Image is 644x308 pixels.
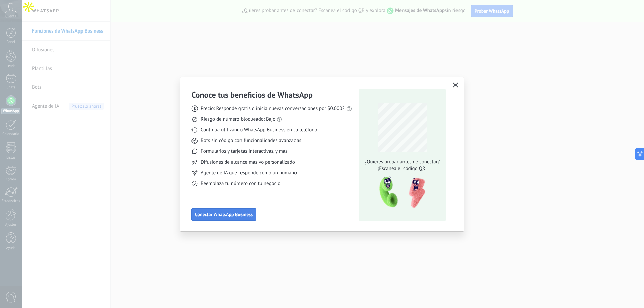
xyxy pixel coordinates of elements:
span: ¿Quieres probar antes de conectar? [363,159,442,165]
span: Difusiones de alcance masivo personalizado [201,159,295,166]
img: qr-pic-1x.png [374,175,427,210]
button: Conectar WhatsApp Business [191,208,256,221]
span: Conectar WhatsApp Business [195,212,253,217]
span: Precio: Responde gratis o inicia nuevas conversaciones por $0.0002 [201,105,345,112]
span: Continúa utilizando WhatsApp Business en tu teléfono [201,127,317,133]
span: ¡Escanea el código QR! [363,165,442,172]
span: Reemplaza tu número con tu negocio [201,180,280,187]
h3: Conoce tus beneficios de WhatsApp [191,89,313,100]
span: Formularios y tarjetas interactivas, y más [201,148,287,155]
span: Riesgo de número bloqueado: Bajo [201,116,275,123]
span: Bots sin código con funcionalidades avanzadas [201,137,301,144]
span: Agente de IA que responde como un humano [201,170,297,176]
